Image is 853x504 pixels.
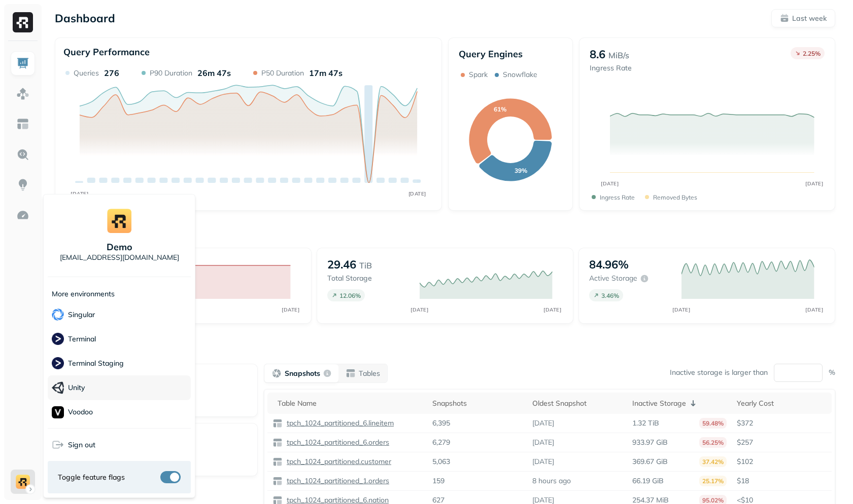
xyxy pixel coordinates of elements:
[52,406,64,418] img: Voodoo
[52,381,64,394] img: Unity
[52,333,64,345] img: Terminal
[68,407,93,417] p: Voodoo
[60,253,179,262] p: [EMAIL_ADDRESS][DOMAIN_NAME]
[52,357,64,369] img: Terminal Staging
[68,334,96,344] p: Terminal
[107,209,131,233] img: demo
[68,440,95,450] span: Sign out
[68,310,95,320] p: Singular
[58,473,125,482] span: Toggle feature flags
[52,308,64,321] img: Singular
[52,289,115,299] p: More environments
[68,359,124,368] p: Terminal Staging
[68,383,85,393] p: Unity
[107,241,132,253] p: demo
